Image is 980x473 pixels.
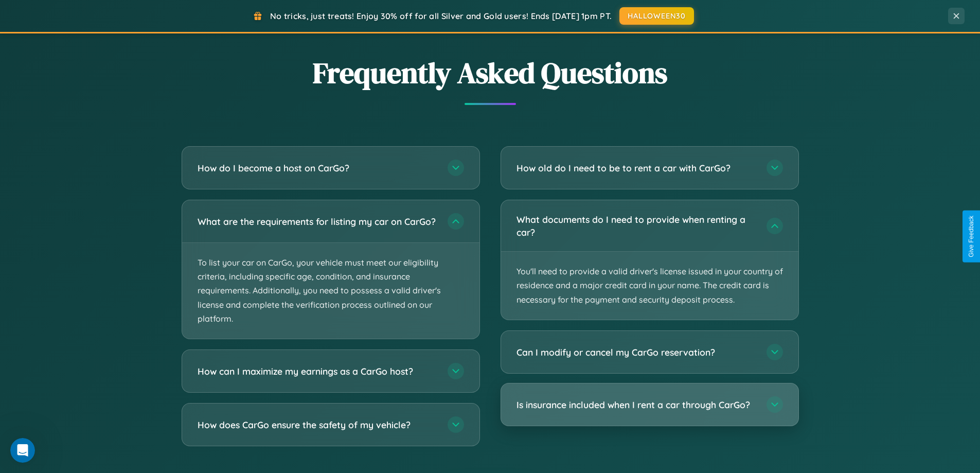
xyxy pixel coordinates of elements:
span: No tricks, just treats! Enjoy 30% off for all Silver and Gold users! Ends [DATE] 1pm PT. [270,11,612,21]
p: To list your car on CarGo, your vehicle must meet our eligibility criteria, including specific ag... [182,243,479,339]
button: HALLOWEEN30 [619,7,694,25]
h3: How can I maximize my earnings as a CarGo host? [198,365,437,378]
h3: How does CarGo ensure the safety of my vehicle? [198,418,437,431]
h3: How do I become a host on CarGo? [198,162,437,174]
p: You'll need to provide a valid driver's license issued in your country of residence and a major c... [501,252,798,320]
h3: Can I modify or cancel my CarGo reservation? [516,346,756,359]
div: Give Feedback [968,216,975,257]
h3: What documents do I need to provide when renting a car? [516,213,756,238]
h3: How old do I need to be to rent a car with CarGo? [516,162,756,174]
iframe: Intercom live chat [10,438,35,463]
h3: What are the requirements for listing my car on CarGo? [198,215,437,228]
h3: Is insurance included when I rent a car through CarGo? [516,398,756,411]
h2: Frequently Asked Questions [182,53,799,93]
